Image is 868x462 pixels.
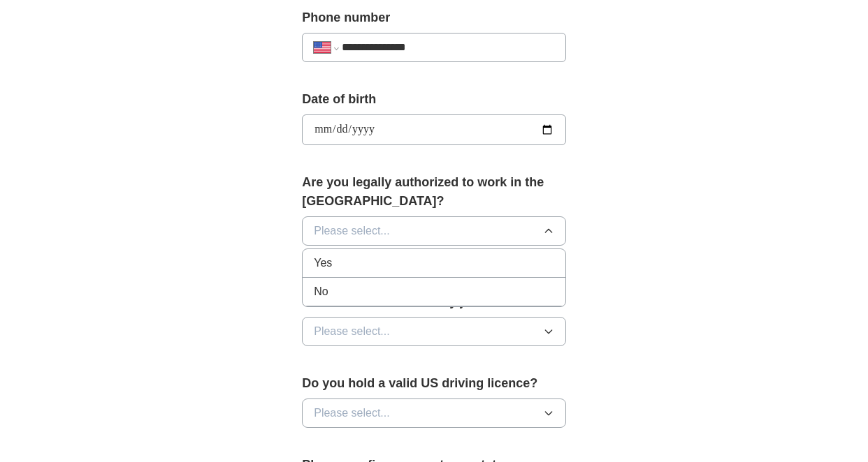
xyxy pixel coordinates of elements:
label: Do you hold a valid US driving licence? [302,374,566,393]
span: Please select... [314,405,390,422]
span: Please select... [314,223,390,239]
span: Please select... [314,323,390,340]
button: Please select... [302,317,566,346]
span: Yes [314,255,332,271]
button: Please select... [302,216,566,246]
label: Are you legally authorized to work in the [GEOGRAPHIC_DATA]? [302,173,566,211]
label: Date of birth [302,90,566,109]
span: No [314,283,328,300]
label: Phone number [302,8,566,27]
button: Please select... [302,398,566,428]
